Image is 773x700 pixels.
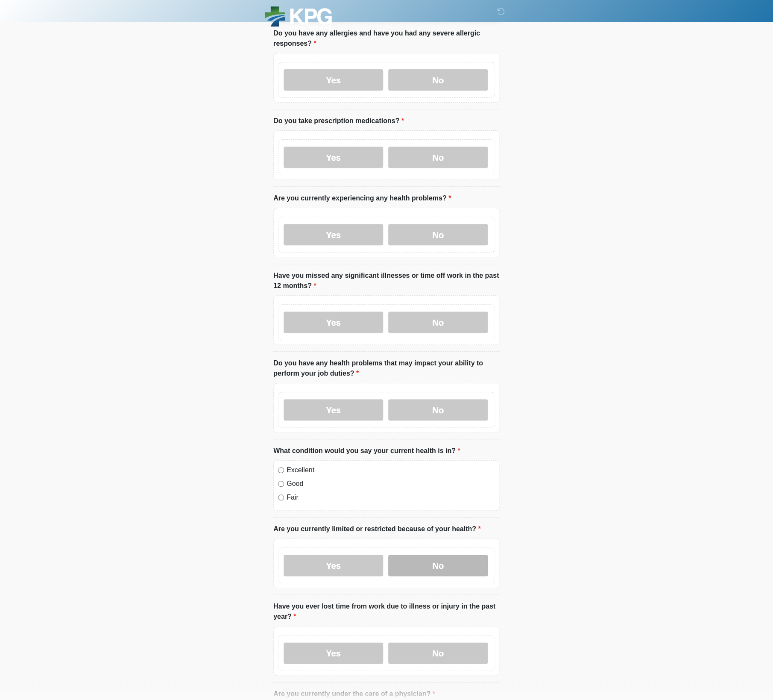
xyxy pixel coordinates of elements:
[388,224,488,245] label: No
[284,312,383,333] label: Yes
[278,467,284,473] input: Excellent
[284,69,383,91] label: Yes
[287,492,495,503] label: Fair
[284,642,383,664] label: Yes
[273,193,451,203] label: Are you currently experiencing any health problems?
[284,224,383,245] label: Yes
[388,312,488,333] label: No
[388,642,488,664] label: No
[284,147,383,168] label: Yes
[287,479,495,489] label: Good
[284,399,383,421] label: Yes
[273,116,404,126] label: Do you take prescription medications?
[388,147,488,168] label: No
[284,555,383,576] label: Yes
[273,524,480,534] label: Are you currently limited or restricted because of your health?
[278,494,284,500] input: Fair
[273,28,500,49] label: Do you have any allergies and have you had any severe allergic responses?
[273,601,500,622] label: Have you ever lost time from work due to illness or injury in the past year?
[273,689,435,699] label: Are you currently under the care of a physician?
[273,358,500,379] label: Do you have any health problems that may impact your ability to perform your job duties?
[273,446,460,456] label: What condition would you say your current health is in?
[388,555,488,576] label: No
[273,271,500,291] label: Have you missed any significant illnesses or time off work in the past 12 months?
[287,465,495,475] label: Excellent
[388,399,488,421] label: No
[388,69,488,91] label: No
[278,481,284,487] input: Good
[265,6,332,29] img: KPG Healthcare Logo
